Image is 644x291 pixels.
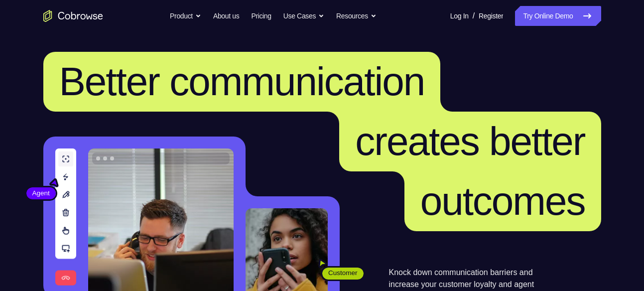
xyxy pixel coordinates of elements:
[43,10,103,22] a: Go to the home page
[515,6,601,26] a: Try Online Demo
[355,119,585,163] span: creates better
[336,6,377,26] button: Resources
[251,6,271,26] a: Pricing
[170,6,201,26] button: Product
[473,10,475,22] span: /
[420,179,585,223] span: outcomes
[450,6,469,26] a: Log In
[479,6,503,26] a: Register
[59,59,425,104] span: Better communication
[283,6,324,26] button: Use Cases
[213,6,239,26] a: About us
